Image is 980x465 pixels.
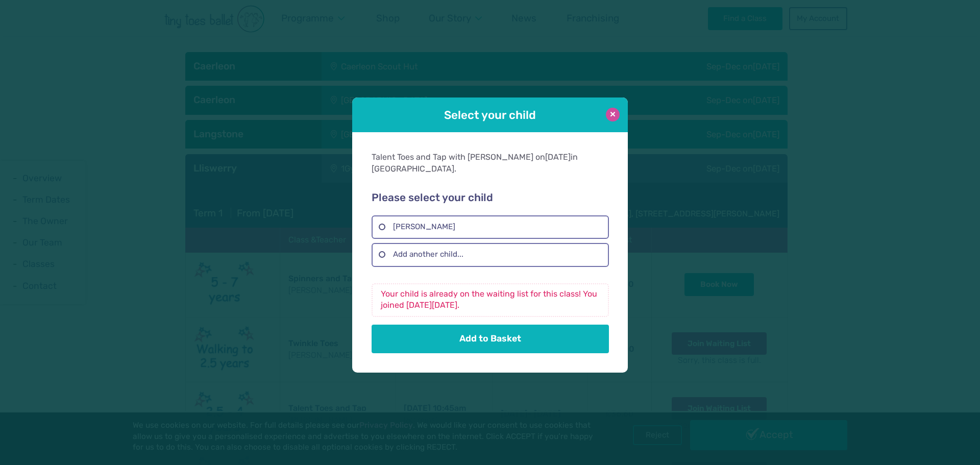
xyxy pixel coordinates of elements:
[372,215,608,239] label: [PERSON_NAME]
[372,191,608,205] h2: Please select your child
[545,152,571,162] span: [DATE]
[372,152,608,175] div: Talent Toes and Tap with [PERSON_NAME] on in [GEOGRAPHIC_DATA].
[372,243,608,266] label: Add another child...
[381,107,599,123] h1: Select your child
[372,283,608,317] p: Your child is already on the waiting list for this class! You joined [DATE][DATE].
[372,325,608,353] button: Add to Basket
